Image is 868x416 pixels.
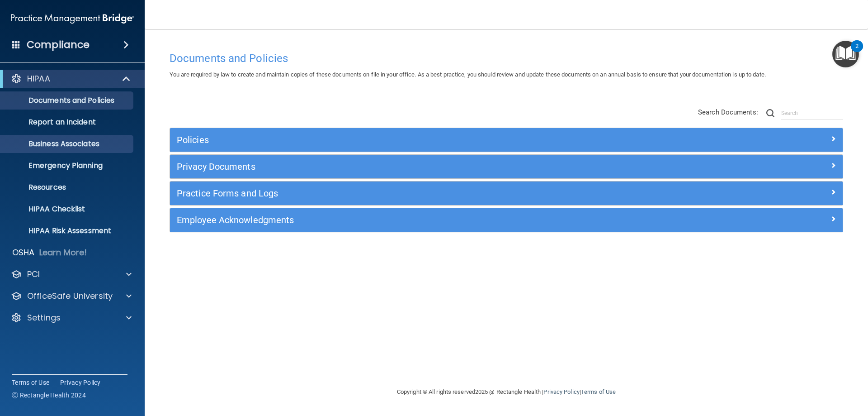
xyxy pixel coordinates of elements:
p: OfficeSafe University [27,291,113,301]
p: Report an Incident [6,118,129,127]
a: Privacy Documents [177,159,836,174]
p: Learn More! [39,247,87,258]
a: Privacy Policy [60,378,101,387]
h5: Employee Acknowledgments [177,215,668,225]
h4: Documents and Policies [170,53,843,64]
p: HIPAA [27,73,50,84]
h5: Practice Forms and Logs [177,188,668,198]
span: Ⓒ Rectangle Health 2024 [12,391,86,400]
div: 2 [855,46,859,58]
a: Employee Acknowledgments [177,213,836,227]
a: PCI [11,269,132,280]
a: OfficeSafe University [11,291,132,301]
div: Copyright © All rights reserved 2025 @ Rectangle Health | | [341,378,671,406]
iframe: Drift Widget Chat Controller [712,352,857,388]
p: Resources [6,183,129,192]
h5: Privacy Documents [177,162,668,172]
input: Search [781,106,843,120]
a: Practice Forms and Logs [177,186,836,201]
span: You are required by law to create and maintain copies of these documents on file in your office. ... [170,71,766,78]
p: PCI [27,269,40,280]
p: Settings [27,312,61,323]
a: Terms of Use [12,378,49,387]
a: Privacy Policy [543,388,579,395]
h4: Compliance [27,38,90,51]
button: Open Resource Center, 2 new notifications [832,41,859,67]
p: Documents and Policies [6,96,129,105]
a: HIPAA [11,73,131,84]
a: Settings [11,312,132,323]
img: ic-search.3b580494.png [766,109,774,117]
p: OSHA [12,247,35,258]
h5: Policies [177,135,668,145]
p: HIPAA Risk Assessment [6,226,129,235]
a: Policies [177,133,836,147]
img: PMB logo [11,10,134,28]
p: Emergency Planning [6,161,129,170]
span: Search Documents: [698,108,758,116]
a: Terms of Use [581,388,616,395]
p: Business Associates [6,139,129,148]
p: HIPAA Checklist [6,205,129,214]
